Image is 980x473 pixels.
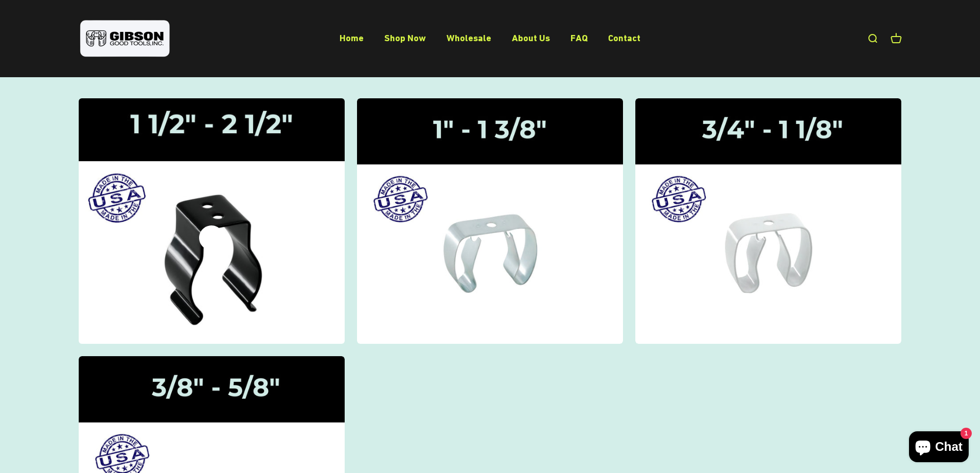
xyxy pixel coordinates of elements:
[357,98,623,344] img: Gripper Clips | 1" - 1 3/8"
[906,431,972,465] inbox-online-store-chat: Shopify online store chat
[608,32,640,43] a: Contact
[571,32,587,43] a: FAQ
[70,91,352,351] img: Gibson gripper clips one and a half inch to two and a half inches
[512,32,550,43] a: About Us
[447,32,491,43] a: Wholesale
[79,98,345,344] a: Gibson gripper clips one and a half inch to two and a half inches
[635,98,901,344] img: Gripper Clips | 3/4" - 1 1/8"
[340,32,364,43] a: Home
[384,32,426,43] a: Shop Now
